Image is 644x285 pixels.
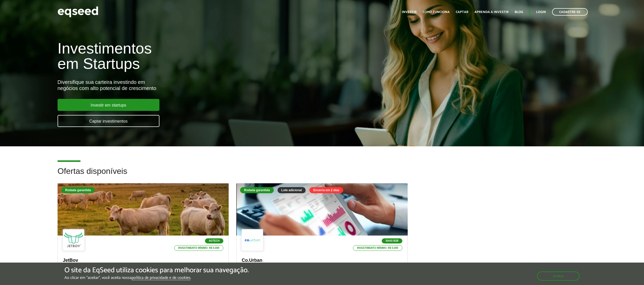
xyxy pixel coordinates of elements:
[423,10,450,14] a: Como funciona
[58,115,159,127] a: Captar investimentos
[402,10,417,14] a: Investir
[278,187,306,193] div: Lote adicional
[474,10,509,14] a: Aprenda a investir
[58,167,587,183] h2: Ofertas disponíveis
[536,10,546,14] a: Login
[309,187,343,193] div: Encerra em 2 dias
[64,266,249,274] h5: O site da EqSeed utiliza cookies para melhorar sua navegação.
[353,245,402,251] p: Investimento mínimo: R$ 5.000
[515,10,523,14] a: Blog
[58,99,159,111] a: Investir em startups
[58,79,372,91] div: Diversifique sua carteira investindo em negócios com alto potencial de crescimento
[64,275,249,280] p: Ao clicar em "aceitar", você aceita nossa .
[63,258,224,263] p: JetBov
[552,8,588,16] a: Cadastre-se
[537,271,580,281] button: Aceitar
[61,187,95,193] div: Rodada garantida
[456,10,468,14] a: Captar
[58,5,98,19] img: EqSeed
[240,187,273,193] div: Rodada garantida
[242,258,402,263] p: Co.Urban
[58,41,372,71] h1: Investimentos em Startups
[382,238,402,243] p: SaaS B2B
[174,245,224,251] p: Investimento mínimo: R$ 5.000
[205,238,223,243] p: Agtech
[132,276,190,280] a: política de privacidade e de cookies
